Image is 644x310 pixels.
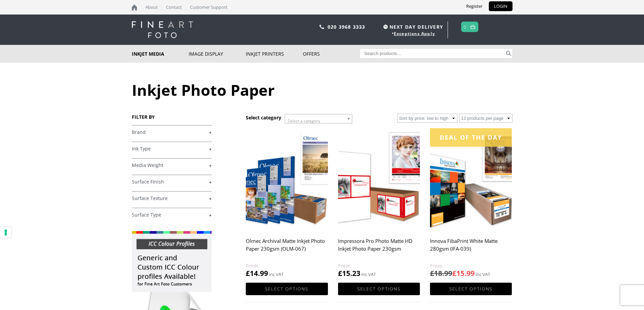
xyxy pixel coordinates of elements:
h4: Surface Type [132,208,212,221]
img: basket.svg [470,25,475,29]
bdi: 15.99 [452,269,475,278]
span: Select a category [288,118,320,124]
img: time.svg [383,25,388,29]
a: + [132,146,212,152]
bdi: 14.99 [246,269,268,278]
a: Inkjet Media [132,45,189,63]
a: Olmec Archival Matte Inkjet Photo Paper 230gsm (OLM-067) £14.99 [246,128,328,278]
img: logo-white.svg [132,21,193,38]
a: Impressora Pro Photo Matte HD Inkjet Photo Paper 230gsm £15.23 [338,128,420,278]
span: NEXT DAY DELIVERY [382,23,443,31]
bdi: 15.23 [338,269,360,278]
a: + [132,129,212,136]
a: Offers [303,45,360,63]
h3: FILTER BY [132,114,212,120]
a: + [132,212,212,218]
a: + [132,195,212,202]
a: Select options for “Olmec Archival Matte Inkjet Photo Paper 230gsm (OLM-067)” [246,283,328,295]
input: Search products… [360,49,505,58]
h4: Surface Texture [132,191,212,205]
button: Search [505,49,512,58]
select: Shop order [397,114,457,123]
a: Select options for “Innova FibaPrint White Matte 280gsm (IFA-039)” [430,283,512,295]
a: Register [461,1,487,11]
a: LOGIN [489,1,512,11]
img: Olmec Archival Matte Inkjet Photo Paper 230gsm (OLM-067) [246,128,328,230]
a: Select options for “Impressora Pro Photo Matte HD Inkjet Photo Paper 230gsm” [338,283,420,295]
span: £ [338,269,342,278]
h4: Brand [132,125,212,139]
a: Exceptions Apply [394,31,435,36]
span: £ [452,269,456,278]
bdi: 18.99 [430,269,452,278]
a: Inkjet Printers [246,45,303,63]
a: Deal of the day Innova FibaPrint White Matte 280gsm (IFA-039) £18.99£15.99 [430,128,512,278]
h3: Select category [246,114,281,121]
span: £ [430,269,434,278]
div: Deal of the day [430,128,512,147]
img: phone.svg [319,25,324,29]
h2: Olmec Archival Matte Inkjet Photo Paper 230gsm (OLM-067) [246,235,328,262]
h4: Ink Type [132,142,212,155]
img: Impressora Pro Photo Matte HD Inkjet Photo Paper 230gsm [338,128,420,230]
span: £ [246,269,250,278]
a: 020 3968 3333 [328,24,365,30]
h2: Innova FibaPrint White Matte 280gsm (IFA-039) [430,235,512,262]
h2: Impressora Pro Photo Matte HD Inkjet Photo Paper 230gsm [338,235,420,262]
h4: Media Weight [132,158,212,172]
a: 0 [463,22,467,32]
a: + [132,179,212,185]
img: Innova FibaPrint White Matte 280gsm (IFA-039) [430,128,512,230]
a: Image Display [189,45,246,63]
a: + [132,162,212,169]
h1: Inkjet Photo Paper [132,80,512,100]
h4: Surface Finish [132,175,212,188]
